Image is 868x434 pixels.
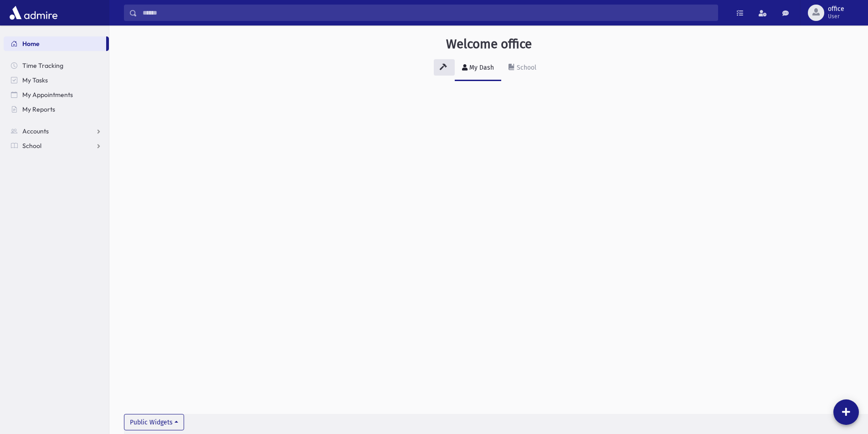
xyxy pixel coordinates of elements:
span: Time Tracking [22,61,63,70]
h3: Welcome office [446,36,532,52]
a: Accounts [4,124,109,138]
div: My Dash [467,64,494,71]
div: School [515,64,536,71]
button: Public Widgets [124,414,184,430]
a: School [4,138,109,153]
span: My Appointments [22,91,73,99]
a: Home [4,36,106,51]
input: Search [137,5,718,21]
span: My Reports [22,105,55,113]
span: Accounts [22,127,49,135]
a: School [501,56,544,81]
span: School [22,142,41,150]
span: office [828,5,844,13]
span: User [828,13,844,20]
a: My Dash [455,56,501,81]
a: My Tasks [4,73,109,87]
span: Home [22,40,40,48]
a: My Reports [4,102,109,117]
a: Time Tracking [4,58,109,73]
img: AdmirePro [7,4,60,22]
a: My Appointments [4,87,109,102]
span: My Tasks [22,76,48,84]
